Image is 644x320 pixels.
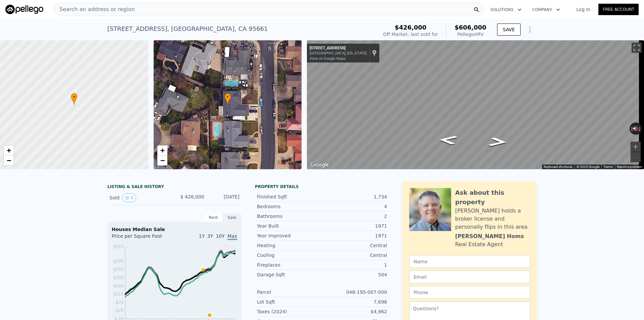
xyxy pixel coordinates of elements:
span: © 2025 Google [577,165,599,169]
input: Phone [409,286,530,299]
tspan: $205 [113,275,123,280]
button: Show Options [523,23,537,36]
div: Parcel [257,289,322,295]
a: Show location on map [372,49,377,57]
div: Year Improved [257,232,322,239]
path: Go South, Quail Cir [431,133,466,147]
div: Year Built [257,223,322,229]
div: Property details [255,184,389,189]
div: 1,734 [322,193,387,200]
div: Cooling [257,252,322,259]
div: $4,962 [322,308,387,315]
div: Real Estate Agent [455,240,503,248]
div: Houses Median Sale [112,226,237,233]
span: • [224,94,231,100]
div: Street View [307,40,644,169]
div: 4 [322,203,387,210]
button: SAVE [497,24,521,36]
span: 1Y [199,233,205,239]
button: Company [527,4,566,16]
span: − [7,156,11,165]
button: Keyboard shortcuts [544,165,573,169]
span: • [71,94,77,100]
tspan: $25 [116,308,123,313]
a: Log In [568,6,598,13]
div: Central [322,242,387,249]
a: Open this area in Google Maps (opens a new window) [309,161,331,169]
tspan: $115 [113,292,123,296]
div: Bathrooms [257,213,322,220]
input: Email [409,271,530,283]
div: [GEOGRAPHIC_DATA], [US_STATE] [310,51,367,55]
button: Solutions [485,4,527,16]
a: Zoom out [4,155,14,166]
div: Pellego ARV [454,31,486,38]
button: Zoom out [631,152,641,162]
div: 1971 [322,232,387,239]
div: • [71,93,77,105]
span: $ 426,000 [180,194,204,199]
div: Off Market, last sold for [383,31,438,38]
div: [PERSON_NAME] Homs [455,232,524,240]
button: Toggle fullscreen view [632,43,642,53]
div: [DATE] [210,193,239,202]
div: [STREET_ADDRESS] , [GEOGRAPHIC_DATA] , CA 95661 [107,24,268,34]
div: Ask about this property [455,188,530,207]
tspan: $295 [113,259,123,264]
span: $606,000 [454,24,486,31]
button: Rotate counterclockwise [630,123,633,135]
div: Sale [223,213,241,222]
tspan: $250 [113,267,123,272]
tspan: $160 [113,284,123,288]
span: + [7,146,11,154]
div: Garage Sqft [257,271,322,278]
div: Map [307,40,644,169]
input: Name [409,255,530,268]
a: Free Account [598,4,639,15]
div: 1 [322,262,387,268]
span: + [160,146,164,154]
button: Zoom in [631,142,641,152]
div: 1971 [322,223,387,229]
img: Google [309,161,331,169]
div: Rent [204,213,223,222]
a: Zoom in [157,145,167,155]
div: • [224,93,231,105]
div: Lot Sqft [257,299,322,305]
a: Terms (opens in new tab) [603,165,613,169]
div: Sold [109,193,169,202]
span: − [160,156,164,165]
div: Heating [257,242,322,249]
a: Zoom out [157,155,167,166]
a: View on Google Maps [310,56,346,61]
span: 3Y [207,233,213,239]
div: 2 [322,213,387,220]
a: Zoom in [4,145,14,155]
div: Finished Sqft [257,193,322,200]
a: Report a problem [617,165,642,169]
button: Rotate clockwise [638,123,642,135]
div: 504 [322,271,387,278]
span: $426,000 [395,24,427,31]
div: [STREET_ADDRESS] [310,46,367,51]
span: Search an address or region [54,5,135,13]
button: Reset the view [629,125,642,132]
path: Go North, Quail Cir [480,135,515,149]
div: Price per Square Foot [112,233,174,243]
span: Max [227,233,237,240]
div: 048-195-007-000 [322,289,387,295]
div: Central [322,252,387,259]
img: Pellego [5,5,43,14]
div: Taxes (2024) [257,308,322,315]
tspan: $70 [116,300,123,305]
div: Fireplaces [257,262,322,268]
button: View historical data [122,193,136,202]
div: Bedrooms [257,203,322,210]
span: 10Y [216,233,225,239]
div: 7,698 [322,299,387,305]
tspan: $373 [113,244,123,249]
div: LISTING & SALE HISTORY [107,184,241,191]
div: [PERSON_NAME] holds a broker license and personally flips in this area [455,207,530,231]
